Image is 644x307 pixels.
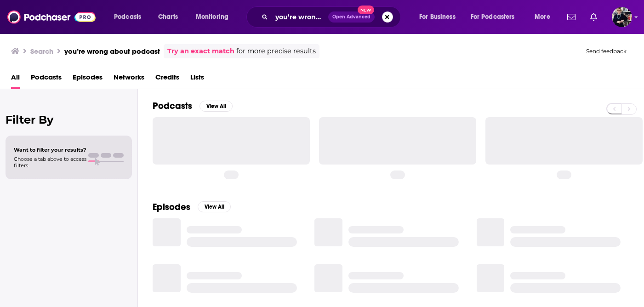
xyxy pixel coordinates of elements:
[14,147,86,153] span: Want to filter your results?
[64,47,160,56] h3: you’re wrong about podcast
[30,47,53,56] h3: Search
[272,10,328,24] input: Search podcasts, credits, & more...
[612,7,632,27] span: Logged in as ndewey
[583,47,629,55] button: Send feedback
[153,201,190,213] h2: Episodes
[612,7,632,27] img: User Profile
[158,11,178,23] span: Charts
[167,46,234,57] a: Try an exact match
[358,6,374,14] span: New
[114,11,141,23] span: Podcasts
[7,8,96,26] img: Podchaser - Follow, Share and Rate Podcasts
[153,201,231,213] a: EpisodesView All
[153,100,192,112] h2: Podcasts
[11,70,20,89] a: All
[198,201,231,212] button: View All
[153,100,233,112] a: PodcastsView All
[14,156,86,169] span: Choose a tab above to access filters.
[31,70,62,89] a: Podcasts
[332,15,370,19] span: Open Advanced
[236,46,316,57] span: for more precise results
[528,10,562,24] button: open menu
[190,70,204,89] a: Lists
[152,10,183,24] a: Charts
[471,11,515,23] span: For Podcasters
[255,6,410,28] div: Search podcasts, credits, & more...
[155,70,179,89] a: Credits
[6,113,132,126] h2: Filter By
[419,11,456,23] span: For Business
[413,10,467,24] button: open menu
[328,11,375,23] button: Open AdvancedNew
[196,11,228,23] span: Monitoring
[564,9,579,25] a: Show notifications dropdown
[73,70,103,89] a: Episodes
[114,70,144,89] a: Networks
[465,10,528,24] button: open menu
[612,7,632,27] button: Show profile menu
[535,11,550,23] span: More
[108,10,153,24] button: open menu
[189,10,240,24] button: open menu
[587,9,601,25] a: Show notifications dropdown
[199,101,233,112] button: View All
